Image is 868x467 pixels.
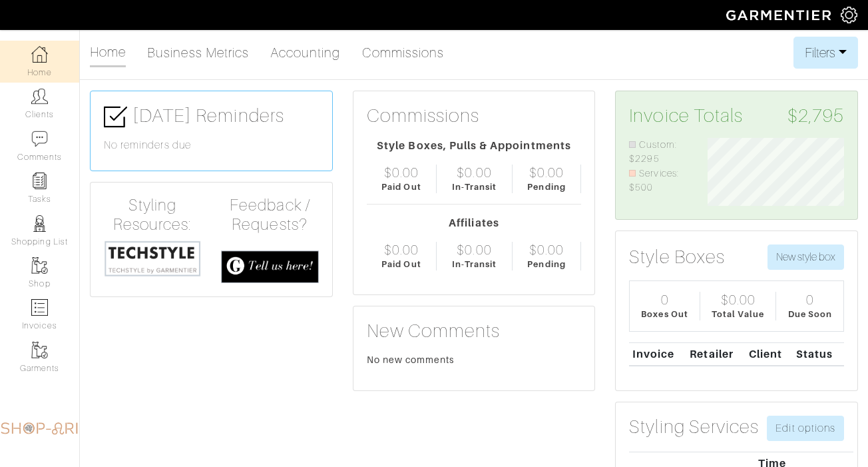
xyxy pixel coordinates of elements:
[221,196,318,234] h4: Feedback / Requests?
[367,215,582,231] div: Affiliates
[793,37,858,69] button: Filters
[367,138,582,154] div: Style Boxes, Pulls & Appointments
[767,244,844,270] button: New style box
[384,242,419,258] div: $0.00
[90,39,126,67] a: Home
[629,246,725,268] h3: Style Boxes
[31,215,48,232] img: stylists-icon-eb353228a002819b7ec25b43dbf5f0378dd9e0616d9560372ff212230b889e62.png
[104,105,319,129] h3: [DATE] Reminders
[629,416,759,438] h3: Styling Services
[31,46,48,63] img: dashboard-icon-dbcd8f5a0b271acd01030246c82b418ddd0df26cd7fceb0bd07c9910d44c42f6.png
[452,258,497,270] div: In-Transit
[767,416,844,441] a: Edit options
[221,250,318,283] img: feedback_requests-3821251ac2bd56c73c230f3229a5b25d6eb027adea667894f41107c140538ee0.png
[529,165,564,181] div: $0.00
[629,105,844,127] h3: Invoice Totals
[527,258,565,270] div: Pending
[104,139,319,152] h6: No reminders due
[687,342,746,366] th: Retailer
[746,342,793,366] th: Client
[367,105,480,127] h3: Commissions
[720,3,841,27] img: garmentier-logo-header-white-b43fb05a5012e4ada735d5af1a66efaba907eab6374d6393d1fbf88cb4ef424d.png
[527,181,565,193] div: Pending
[147,39,249,66] a: Business Metrics
[31,257,48,274] img: garments-icon-b7da505a4dc4fd61783c78ac3ca0ef83fa9d6f193b1c9dc38574b1d14d53ca28.png
[529,242,564,258] div: $0.00
[629,167,688,195] li: Services: $500
[629,138,688,167] li: Custom: $2295
[629,342,686,366] th: Invoice
[457,242,491,258] div: $0.00
[381,258,421,270] div: Paid Out
[31,88,48,105] img: clients-icon-6bae9207a08558b7cb47a8932f037763ab4055f8c8b6bfacd5dc20c3e0201464.png
[362,39,445,66] a: Commissions
[661,292,669,308] div: 0
[457,165,491,181] div: $0.00
[367,320,582,342] h3: New Comments
[104,105,127,129] img: check-box-icon-36a4915ff3ba2bd8f6e4f29bc755bb66becd62c870f447fc0dd1365fcfddab58.png
[104,240,201,277] img: techstyle-93310999766a10050dc78ceb7f971a75838126fd19372ce40ba20cdf6a89b94b.png
[806,292,814,308] div: 0
[381,181,421,193] div: Paid Out
[788,308,832,320] div: Due Soon
[31,342,48,358] img: garments-icon-b7da505a4dc4fd61783c78ac3ca0ef83fa9d6f193b1c9dc38574b1d14d53ca28.png
[384,165,419,181] div: $0.00
[712,308,765,320] div: Total Value
[787,105,844,127] span: $2,795
[841,7,857,23] img: gear-icon-white-bd11855cb880d31180b6d7d6211b90ccbf57a29d726f0c71d8c61bd08dd39cc2.png
[270,39,341,66] a: Accounting
[641,308,688,320] div: Boxes Out
[793,342,844,366] th: Status
[31,131,48,147] img: comment-icon-a0a6a9ef722e966f86d9cbdc48e553b5cf19dbc54f86b18d962a5391bc8f6eb6.png
[31,173,48,189] img: reminder-icon-8004d30b9f0a5d33ae49ab947aed9ed385cf756f9e5892f1edd6e32f2345188e.png
[452,181,497,193] div: In-Transit
[367,353,582,366] div: No new comments
[31,299,48,316] img: orders-icon-0abe47150d42831381b5fb84f609e132dff9fe21cb692f30cb5eec754e2cba89.png
[104,196,201,234] h4: Styling Resources:
[721,292,756,308] div: $0.00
